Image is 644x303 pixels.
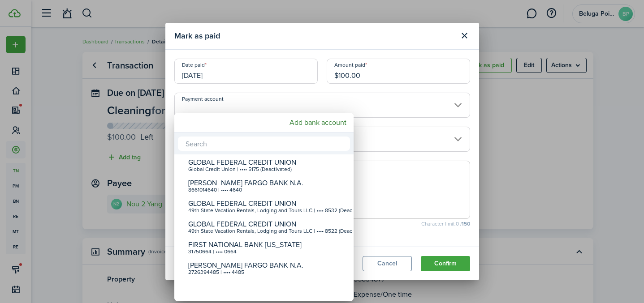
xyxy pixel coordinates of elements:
mbsc-button: Add bank account [286,115,350,131]
div: GLOBAL FEDERAL CREDIT UNION [188,200,347,208]
div: 31750664 | •••• 0664 [188,249,347,255]
div: Global Credit Union | •••• 5175 (Deactivated) [188,166,347,173]
div: FIRST NATIONAL BANK [US_STATE] [188,241,347,249]
mbsc-wheel: Payment account [174,154,354,301]
div: GLOBAL FEDERAL CREDIT UNION [188,158,347,166]
div: 49th State Vacation Rentals, Lodging and Tours LLC | •••• 8532 (Deactivated) [188,208,347,214]
input: Search [178,137,350,151]
div: [PERSON_NAME] FARGO BANK N.A. [188,261,347,269]
div: 8661014640 | •••• 4640 [188,187,347,193]
div: 49th State Vacation Rentals, Lodging and Tours LLC | •••• 8522 (Deactivated) [188,228,347,235]
div: [PERSON_NAME] FARGO BANK N.A. [188,179,347,187]
div: GLOBAL FEDERAL CREDIT UNION [188,220,347,228]
div: 2726394485 | •••• 4485 [188,269,347,276]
